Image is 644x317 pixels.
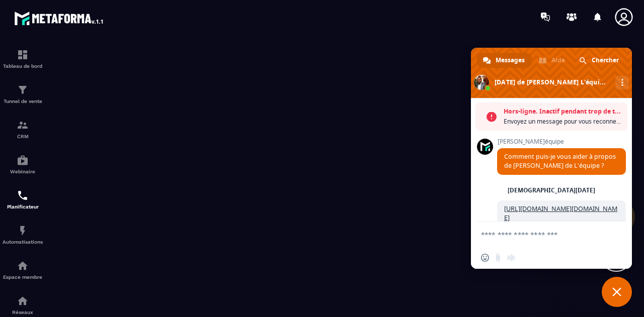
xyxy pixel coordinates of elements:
[496,53,525,68] span: Messages
[17,260,29,272] img: automations
[17,295,29,307] img: social-network
[481,254,489,262] span: Insérer un emoji
[14,9,105,27] img: logo
[497,138,626,145] span: [PERSON_NAME]équipe
[17,189,29,201] img: scheduler
[3,76,43,112] a: formationformationTunnel de vente
[3,204,43,209] p: Planificateur
[3,252,43,287] a: automationsautomationsEspace membre
[17,119,29,131] img: formation
[3,98,43,104] p: Tunnel de vente
[573,53,626,68] a: Chercher
[3,169,43,174] p: Webinaire
[504,107,622,117] span: Hors-ligne. Inactif pendant trop de temps.
[508,187,595,193] div: [DEMOGRAPHIC_DATA][DATE]
[3,147,43,182] a: automationsautomationsWebinaire
[477,53,532,68] a: Messages
[481,222,602,247] textarea: Entrez votre message...
[592,53,619,68] span: Chercher
[504,204,617,222] a: [URL][DOMAIN_NAME][DOMAIN_NAME]
[3,274,43,280] p: Espace membre
[3,112,43,147] a: formationformationCRM
[3,41,43,76] a: formationformationTableau de bord
[602,277,632,307] a: Fermer le chat
[504,117,622,127] span: Envoyez un message pour vous reconnecter.
[3,217,43,252] a: automationsautomationsAutomatisations
[17,84,29,96] img: formation
[17,49,29,61] img: formation
[3,63,43,69] p: Tableau de bord
[3,182,43,217] a: schedulerschedulerPlanificateur
[3,134,43,139] p: CRM
[504,152,616,170] span: Comment puis-je vous aider à propos de [PERSON_NAME] de L'équipe ?
[3,239,43,245] p: Automatisations
[17,225,29,237] img: automations
[17,154,29,166] img: automations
